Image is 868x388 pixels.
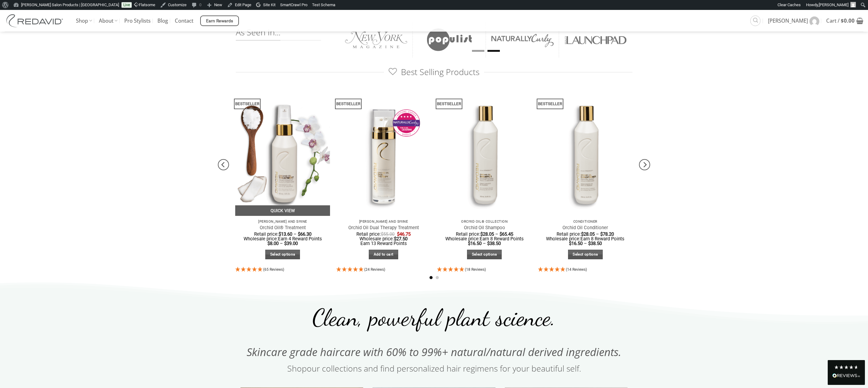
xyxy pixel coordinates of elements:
[465,267,486,272] span: 4.94 Stars - 18 Reviews
[348,225,419,231] a: Orchid Oil Dual Therapy Treatment
[445,236,480,242] span: Wholesale price:
[236,27,280,41] span: As Seen In...
[287,363,307,374] a: Shop
[480,231,483,237] span: $
[200,16,239,26] a: Earn Rewards
[267,241,279,246] bdi: 8.00
[596,231,599,237] span: –
[487,241,490,246] span: $
[381,231,383,237] span: $
[487,241,501,246] bdi: 38.50
[569,241,583,246] bdi: 16.50
[464,225,505,231] a: Orchid Oil Shampoo
[468,241,470,246] span: $
[588,241,602,246] bdi: 38.50
[569,241,571,246] span: $
[263,267,284,272] span: 4.95 Stars - 65 Reviews
[206,18,233,25] span: Earn Rewards
[244,236,278,242] span: Wholesale price:
[99,10,117,32] a: About
[467,250,502,259] a: Select options for “Orchid Oil Shampoo”
[247,345,621,359] span: Skincare grade haircare with 60% to 99%+ natural/natural derived ingredients.
[397,231,411,237] bdi: 46.75
[480,236,524,242] span: Earn 8 Reward Points
[584,241,587,246] span: –
[841,17,855,24] bdi: 0.00
[546,236,580,242] span: Wholesale price:
[394,236,396,242] span: $
[500,231,502,237] span: $
[389,67,479,78] span: Best Selling Products
[826,10,863,32] a: View cart
[336,266,431,274] div: 4.92 Stars - 24 Reviews
[278,236,322,242] span: Earn 4 Reward Points
[369,250,398,259] a: Add to cart: “Orchid Oil Dual Therapy Treatment”
[828,360,865,385] div: Read All Reviews
[5,14,67,27] img: REDAVID Salon Products | United States
[260,225,306,231] a: Orchid Oil® Treatment
[279,231,292,237] bdi: 13.60
[124,10,151,32] a: Pro Stylists
[364,267,385,272] span: 4.92 Stars - 24 Reviews
[639,125,650,204] button: Next
[581,231,595,237] bdi: 28.05
[235,266,330,274] div: 4.95 Stars - 65 Reviews
[568,250,603,259] a: Select options for “Orchid Oil Conditioner”
[284,241,287,246] span: $
[235,205,330,216] a: Quick View
[841,17,844,24] span: $
[336,89,431,216] img: REDAVID Orchid Oil Dual Therapy ~ Award Winning Curl Care
[832,372,860,380] div: Read All Reviews
[76,10,92,32] a: Shop
[562,225,608,231] a: Orchid Oil Conditioner
[339,220,428,224] p: [PERSON_NAME] and Shine
[480,231,494,237] bdi: 28.05
[580,236,624,242] span: Earn 8 Reward Points
[541,220,630,224] p: Conditioner
[472,50,484,52] li: Page dot 1
[265,250,300,259] a: Select options for “Orchid Oil® Treatment”
[495,231,498,237] span: –
[819,2,848,7] span: [PERSON_NAME]
[826,13,855,29] span: Cart /
[436,276,439,279] li: Page dot 2
[394,236,408,242] bdi: 27.50
[600,231,603,237] span: $
[430,276,433,279] li: Page dot 1
[588,241,591,246] span: $
[263,2,275,7] span: Site Kit
[538,266,633,274] div: 4.93 Stars - 14 Reviews
[298,231,311,237] bdi: 66.30
[468,241,482,246] bdi: 16.50
[483,241,486,246] span: –
[267,241,270,246] span: $
[298,231,300,237] span: $
[236,363,632,374] h2: our collections and find personalized hair regimens for your beautiful self.
[600,231,614,237] bdi: 78.20
[440,220,529,224] p: Orchid Oil® Collection
[500,231,513,237] bdi: 65.45
[254,231,279,237] span: Retail price:
[566,267,587,272] span: 4.93 Stars - 14 Reviews
[284,241,298,246] bdi: 39.00
[293,231,297,237] span: –
[238,220,327,224] p: [PERSON_NAME] and Shine
[356,231,381,237] span: Retail price:
[359,236,394,242] span: Wholesale price:
[175,10,193,32] a: Contact
[834,365,859,370] div: 4.8 Stars
[768,13,808,29] span: [PERSON_NAME]
[456,231,480,237] span: Retail price:
[750,16,760,26] a: Search
[437,266,532,274] div: 4.94 Stars - 18 Reviews
[397,231,399,237] span: $
[279,231,281,237] span: $
[581,231,584,237] span: $
[235,89,330,216] img: REDAVID Orchid Oil Treatment 90ml
[218,125,229,204] button: Previous
[157,10,168,32] a: Blog
[832,373,860,378] div: REVIEWS.io
[437,89,532,216] img: REDAVID Orchid Oil Shampoo
[360,241,407,246] span: Earn 13 Reward Points
[557,231,581,237] span: Retail price:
